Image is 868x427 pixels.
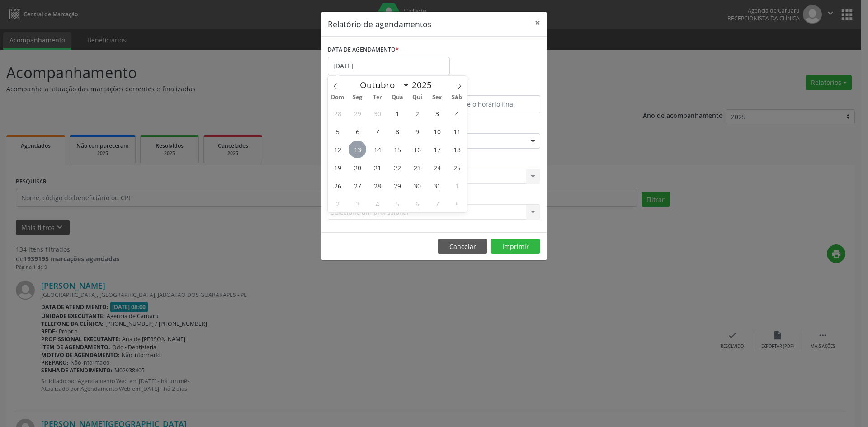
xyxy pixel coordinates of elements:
span: Setembro 30, 2025 [368,104,386,122]
span: Outubro 7, 2025 [368,122,386,140]
input: Year [410,79,439,91]
span: Outubro 17, 2025 [428,141,446,158]
span: Outubro 12, 2025 [329,141,346,158]
span: Outubro 14, 2025 [368,141,386,158]
span: Outubro 5, 2025 [329,122,346,140]
span: Novembro 6, 2025 [408,195,426,212]
span: Outubro 24, 2025 [428,159,446,176]
span: Outubro 13, 2025 [349,141,366,158]
span: Outubro 1, 2025 [388,104,406,122]
span: Outubro 27, 2025 [349,177,366,194]
span: Qui [407,94,427,100]
span: Seg [348,94,368,100]
span: Outubro 11, 2025 [448,122,466,140]
span: Outubro 16, 2025 [408,141,426,158]
span: Outubro 29, 2025 [388,177,406,194]
button: Cancelar [438,239,487,254]
span: Outubro 10, 2025 [428,122,446,140]
span: Outubro 28, 2025 [368,177,386,194]
button: Imprimir [491,239,540,254]
span: Novembro 4, 2025 [368,195,386,212]
select: Month [355,79,410,91]
span: Outubro 30, 2025 [408,177,426,194]
span: Novembro 3, 2025 [349,195,366,212]
span: Outubro 31, 2025 [428,177,446,194]
span: Outubro 3, 2025 [428,104,446,122]
span: Outubro 18, 2025 [448,141,466,158]
span: Outubro 9, 2025 [408,122,426,140]
span: Outubro 4, 2025 [448,104,466,122]
span: Setembro 29, 2025 [349,104,366,122]
span: Outubro 2, 2025 [408,104,426,122]
span: Novembro 1, 2025 [448,177,466,194]
span: Outubro 8, 2025 [388,122,406,140]
span: Qua [387,94,407,100]
span: Novembro 8, 2025 [448,195,466,212]
span: Outubro 21, 2025 [368,159,386,176]
input: Selecione o horário final [436,95,540,113]
span: Sex [427,94,447,100]
label: DATA DE AGENDAMENTO [328,43,399,57]
span: Novembro 2, 2025 [329,195,346,212]
span: Outubro 20, 2025 [349,159,366,176]
span: Outubro 22, 2025 [388,159,406,176]
span: Outubro 23, 2025 [408,159,426,176]
span: Outubro 19, 2025 [329,159,346,176]
span: Outubro 26, 2025 [329,177,346,194]
span: Outubro 15, 2025 [388,141,406,158]
h5: Relatório de agendamentos [328,18,431,30]
span: Outubro 25, 2025 [448,159,466,176]
span: Sáb [447,94,467,100]
span: Novembro 7, 2025 [428,195,446,212]
span: Ter [368,94,387,100]
input: Selecione uma data ou intervalo [328,57,450,75]
span: Novembro 5, 2025 [388,195,406,212]
span: Dom [328,94,348,100]
button: Close [528,12,547,34]
label: ATÉ [436,81,540,95]
span: Outubro 6, 2025 [349,122,366,140]
span: Setembro 28, 2025 [329,104,346,122]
